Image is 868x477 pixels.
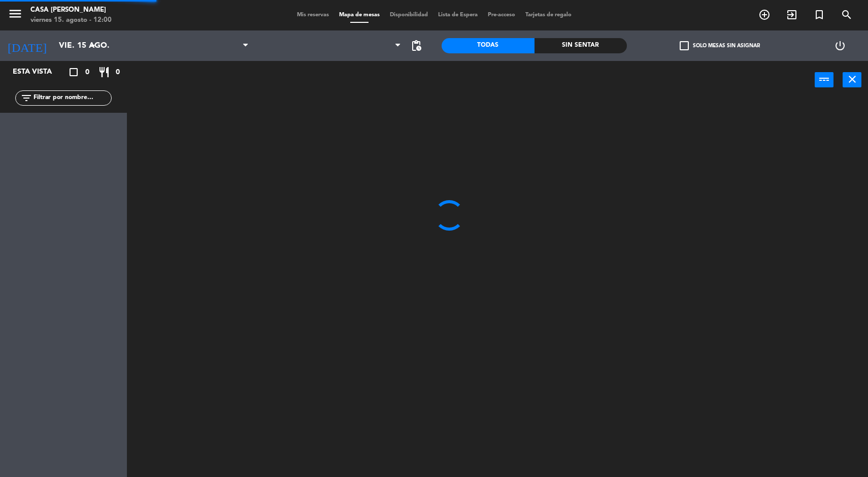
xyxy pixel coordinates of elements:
[334,12,385,18] span: Mapa de mesas
[30,15,112,25] div: viernes 15. agosto - 12:00
[846,73,858,85] i: close
[5,66,73,78] div: Esta vista
[786,9,798,21] i: exit_to_app
[834,40,846,52] i: power_settings_new
[758,9,771,21] i: add_circle_outline
[8,6,23,25] button: menu
[8,6,23,21] i: menu
[32,92,111,104] input: Filtrar por nombre...
[818,73,830,85] i: power_input
[410,40,422,52] span: pending_actions
[813,9,825,21] i: turned_in_not
[843,72,861,87] button: close
[85,67,89,78] span: 0
[292,12,334,18] span: Mis reservas
[20,92,32,104] i: filter_list
[87,40,99,52] i: arrow_drop_down
[680,41,689,50] span: check_box_outline_blank
[442,38,535,53] div: Todas
[98,66,110,78] i: restaurant
[520,12,577,18] span: Tarjetas de regalo
[535,38,627,53] div: Sin sentar
[433,12,483,18] span: Lista de Espera
[385,12,433,18] span: Disponibilidad
[116,67,120,78] span: 0
[815,72,833,87] button: power_input
[680,41,760,50] label: Solo mesas sin asignar
[483,12,520,18] span: Pre-acceso
[30,5,112,15] div: Casa [PERSON_NAME]
[68,66,80,78] i: crop_square
[841,9,853,21] i: search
